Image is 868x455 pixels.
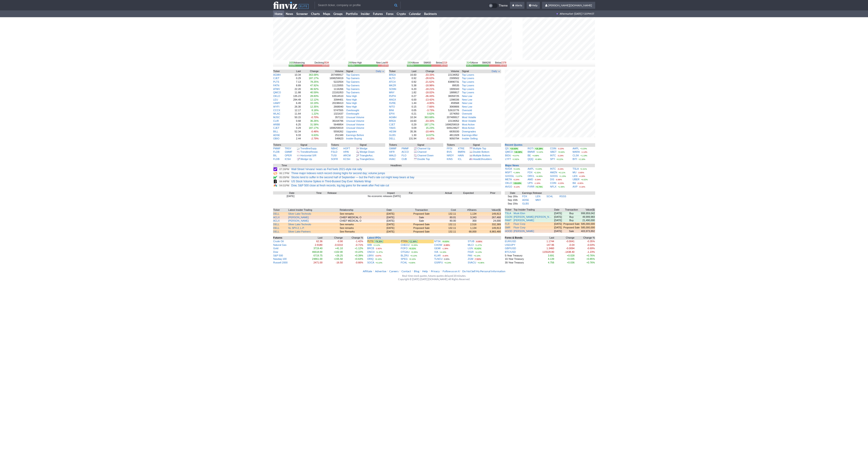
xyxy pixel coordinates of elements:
a: Top Gainers [346,84,359,87]
a: QMCO [505,150,513,153]
a: HAIN [458,154,464,157]
a: PAII [468,254,472,257]
a: New Low [462,102,472,104]
a: SVACU [468,261,476,264]
a: GMMF [285,150,292,153]
a: Top Losers [462,80,474,83]
a: BTC/USD [505,251,516,253]
a: US Stock Volume Spikes in Third-Busiest Day Ever: Markets Wrap [291,180,371,183]
a: NTSK [434,240,441,243]
a: FOFO [401,247,408,250]
a: BILL [273,130,278,133]
a: RVPH [389,95,396,97]
a: Theme [488,3,508,8]
a: TUSI [331,154,337,157]
a: BMNR [528,150,535,153]
a: [PERSON_NAME] [514,230,534,233]
a: New High [346,98,357,101]
a: SPY [550,158,555,160]
a: AMD [528,178,533,181]
a: News [284,10,295,17]
div: Declining [314,61,329,64]
a: STUB [468,240,474,243]
a: Gold [273,247,278,250]
a: XIFR [389,150,395,153]
a: SBET [550,150,557,153]
a: FDX [528,171,533,174]
a: Three major indexes notch record closing highs for second day; volume jumps [291,172,385,175]
a: Unusual Volume [346,123,364,126]
a: CJET [273,77,280,80]
span: Daily [376,70,381,73]
span: Desc. [368,158,375,160]
a: Recent Quotes [505,143,523,146]
a: New High [346,105,357,108]
a: BIL [273,154,277,157]
a: HOFT [343,147,350,150]
a: [PERSON_NAME] [PERSON_NAME] [514,215,553,219]
a: Most Volatile [462,120,476,122]
a: CLSK [573,154,579,157]
a: GLBS [522,202,529,205]
a: TSLA [505,212,511,215]
a: Contact [401,270,411,273]
a: Musk Elon [514,212,525,215]
a: Insider [359,10,371,17]
a: Stocks tend to suffer in the second half of September — but the Fed’s rate cut might keep bears a... [291,176,415,179]
a: BVS [447,150,452,153]
a: Portfolio [344,10,359,17]
a: FSLD [331,150,337,153]
div: Below [495,61,506,64]
a: COIN [550,147,557,150]
span: Theme [499,3,508,8]
a: Insider Selling [462,137,478,140]
a: SONN [389,88,396,90]
a: ATCH [389,80,396,83]
a: UAMY [273,102,281,104]
a: Top Losers [462,73,474,76]
a: AAPL [573,147,579,150]
a: Sep 18/a [508,195,518,198]
a: BMRN [458,150,465,153]
div: Above [407,61,419,64]
a: Top Gainers [346,77,359,80]
a: GEMI [434,247,441,250]
a: FIGR [468,251,474,253]
span: Aftermarket · [560,10,574,17]
a: WYFI [273,105,280,108]
a: GOOG [550,175,558,177]
a: ACCO [401,150,409,153]
a: TRSY [285,147,291,150]
a: CJET [273,127,280,129]
a: AGMH [273,73,281,76]
a: CGON [505,216,512,218]
a: YAAS [389,127,396,129]
a: SOCA [367,261,374,264]
a: Double Bottom [473,150,489,153]
a: MNY [535,199,541,201]
a: WBI [367,244,372,246]
button: Signals interval [375,70,385,73]
a: Downgrades [462,130,476,133]
a: FLDB [273,158,280,160]
a: BITI [573,158,577,160]
div: New Low [376,61,388,64]
a: Most Active [462,123,475,126]
a: SL SPV-2, L.P. [288,227,304,229]
a: QMCO [273,91,281,94]
a: ALTO [389,77,395,80]
a: Help [422,270,428,273]
a: New Low [462,95,472,97]
a: BRCB [367,247,374,250]
a: ICSH [285,158,291,160]
a: KINS [447,158,453,160]
a: Wedge Up [300,158,312,160]
a: BA [573,182,576,184]
a: DELL [273,227,280,229]
a: ZGM [468,258,473,260]
a: NRDY [447,154,454,157]
a: HOOD [505,230,512,232]
a: PLTS [367,240,373,243]
a: Multiple Bottom [473,154,490,157]
a: Advertise [375,270,386,273]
